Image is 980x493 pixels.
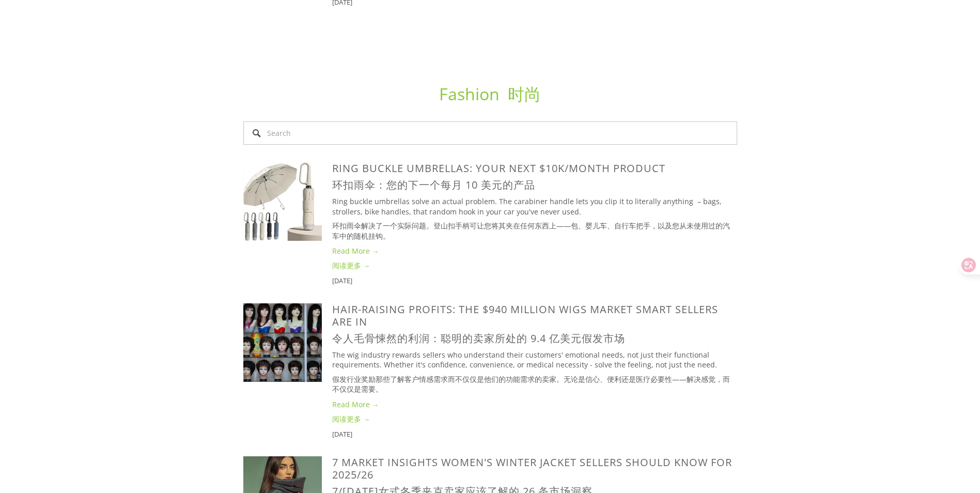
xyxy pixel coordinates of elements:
a: Ring Buckle Umbrellas: Your Next $10K/Month Product [243,162,332,241]
a: Ring Buckle Umbrellas: Your Next $10K/Month Product环扣雨伞：您的下一个每月 10 美元的产品 [332,161,737,191]
font: 阅读更多 → [332,260,370,270]
font: 假发行业奖励那些了解客户情感需求而不仅仅是他们的功能需求的卖家。无论是信心、便利还是医疗必要性——解决感觉，而不仅仅是需要。 [332,374,730,394]
a: Read More →阅读更多 → [332,399,737,424]
a: Hair-Raising Profits: The $940 Million Wigs Market Smart Sellers Are In令人毛骨悚然的利润：聪明的卖家所处的 9.4 亿美元... [332,302,737,345]
time: [DATE] [332,276,352,285]
font: 令人毛骨悚然的利润：聪明的卖家所处的 9.4 亿美元假发市场 [332,331,625,345]
a: Read More →阅读更多 → [332,246,737,271]
a: Hair-Raising Profits: The $940 Million Wigs Market Smart Sellers Are In [243,303,332,382]
time: [DATE] [332,429,352,439]
p: The wig industry rewards sellers who understand their customers' emotional needs, not just their ... [332,350,737,394]
p: Ring buckle umbrellas solve an actual problem. The carabiner handle lets you clip it to literally... [332,196,737,241]
font: 环扣雨伞：您的下一个每月 10 美元的产品 [332,178,535,192]
img: Hair-Raising Profits: The $940 Million Wigs Market Smart Sellers Are In [243,303,322,382]
font: 环扣雨伞解决了一个实际问题。登山扣手柄可让您将其夹在任何东西上——包、婴儿车、自行车把手，以及您从未使用过的汽车中的随机挂钩。 [332,221,730,241]
img: Ring Buckle Umbrellas: Your Next $10K/Month Product [243,162,322,241]
a: Fashion 时尚 [439,83,541,105]
input: Search [243,121,737,145]
font: 阅读更多 → [332,414,370,424]
font: 时尚 [508,83,541,105]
